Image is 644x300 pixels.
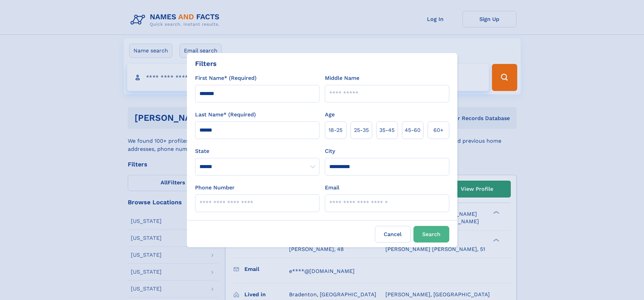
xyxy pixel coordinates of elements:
span: 35‑45 [379,126,395,134]
span: 45‑60 [405,126,421,134]
label: Middle Name [325,74,359,82]
label: State [195,147,319,155]
label: Last Name* (Required) [195,111,256,119]
span: 60+ [433,126,444,134]
span: 18‑25 [329,126,342,134]
div: Filters [195,59,217,69]
button: Search [413,226,449,243]
label: Cancel [375,226,411,243]
label: Age [325,111,335,119]
label: Email [325,184,339,192]
label: First Name* (Required) [195,74,257,82]
label: City [325,147,335,155]
label: Phone Number [195,184,235,192]
span: 25‑35 [354,126,369,134]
